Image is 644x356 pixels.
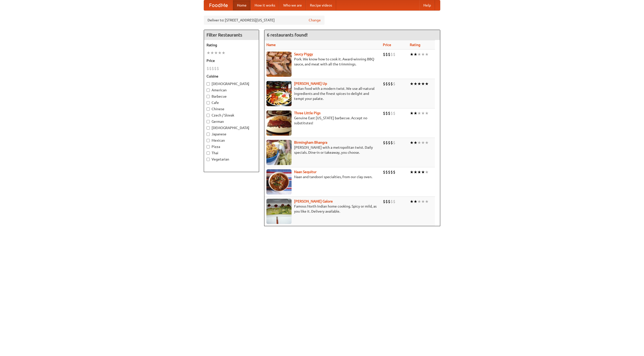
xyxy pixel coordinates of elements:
[207,50,210,56] li: ★
[294,199,333,203] a: [PERSON_NAME] Galore
[207,150,256,155] label: Thai
[385,52,388,57] li: $
[383,110,385,116] li: $
[425,169,429,175] li: ★
[207,81,256,86] label: [DEMOGRAPHIC_DATA]
[410,81,414,87] li: ★
[207,58,256,63] h5: Price
[306,0,336,10] a: Recipe videos
[210,50,214,56] li: ★
[207,100,256,105] label: Cafe
[390,81,393,87] li: $
[421,199,425,204] li: ★
[421,110,425,116] li: ★
[385,110,388,116] li: $
[425,81,429,87] li: ★
[266,81,292,106] img: curryup.jpg
[204,0,233,10] a: FoodMe
[222,50,225,56] li: ★
[414,81,417,87] li: ★
[417,52,421,57] li: ★
[214,66,217,71] li: $
[207,133,210,136] input: Japanese
[207,120,210,123] input: German
[410,199,414,204] li: ★
[390,169,393,175] li: $
[207,88,256,93] label: American
[266,140,292,165] img: bhangra.jpg
[207,107,210,111] input: Chinese
[388,140,390,145] li: $
[388,110,390,116] li: $
[410,140,414,145] li: ★
[414,169,417,175] li: ★
[393,81,395,87] li: $
[417,140,421,145] li: ★
[266,174,379,179] p: Naan and tandoori specialties, from our clay oven.
[388,52,390,57] li: $
[266,145,379,155] p: [PERSON_NAME] with a metropolitan twist. Daily specials. Dine-in or takeaway, you choose.
[417,169,421,175] li: ★
[417,81,421,87] li: ★
[207,144,256,149] label: Pizza
[383,43,391,47] a: Price
[214,50,218,56] li: ★
[266,43,276,47] a: Name
[207,94,256,99] label: Barbecue
[207,139,210,142] input: Mexican
[207,132,256,137] label: Japanese
[390,110,393,116] li: $
[233,0,251,10] a: Home
[294,52,313,56] a: Saucy Piggy
[309,18,321,23] a: Change
[267,32,308,37] ng-pluralize: 6 restaurants found!
[207,74,256,79] h5: Cuisine
[425,199,429,204] li: ★
[207,157,256,162] label: Vegetarian
[279,0,306,10] a: Who we are
[393,169,395,175] li: $
[393,52,395,57] li: $
[217,66,219,71] li: $
[419,0,435,10] a: Help
[294,82,327,86] a: [PERSON_NAME] Up
[204,30,259,40] h4: Filter Restaurants
[425,110,429,116] li: ★
[385,169,388,175] li: $
[207,126,210,130] input: [DEMOGRAPHIC_DATA]
[207,145,210,148] input: Pizza
[385,199,388,204] li: $
[425,52,429,57] li: ★
[207,66,209,71] li: $
[417,110,421,116] li: ★
[207,106,256,111] label: Chinese
[266,52,292,77] img: saucy.jpg
[421,140,425,145] li: ★
[207,119,256,124] label: German
[294,111,320,115] b: Three Little Pigs
[266,169,292,194] img: naansequitur.jpg
[393,110,395,116] li: $
[294,140,327,144] a: Birmingham Bhangra
[207,113,256,118] label: Czech / Slovak
[266,57,379,67] p: Pork. We know how to cook it. Award-winning BBQ sauce, and meat with all the trimmings.
[421,52,425,57] li: ★
[417,199,421,204] li: ★
[388,169,390,175] li: $
[414,140,417,145] li: ★
[388,81,390,87] li: $
[410,169,414,175] li: ★
[410,43,420,47] a: Rating
[204,16,325,25] div: Deliver to: [STREET_ADDRESS][US_STATE]
[410,110,414,116] li: ★
[266,204,379,214] p: Famous North Indian home cooking. Spicy or mild, as you like it. Delivery available.
[266,199,292,224] img: currygalore.jpg
[390,199,393,204] li: $
[251,0,279,10] a: How it works
[209,66,212,71] li: $
[383,140,385,145] li: $
[207,82,210,86] input: [DEMOGRAPHIC_DATA]
[390,140,393,145] li: $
